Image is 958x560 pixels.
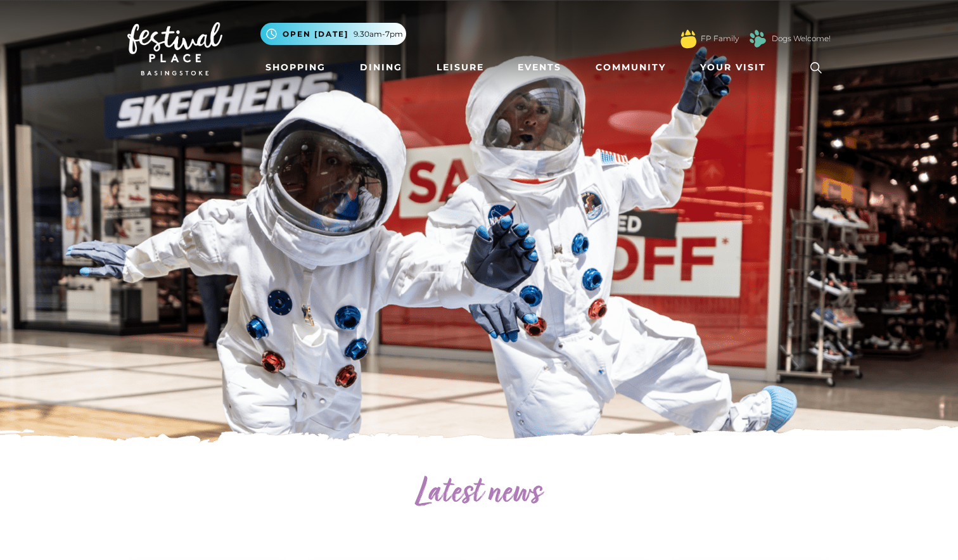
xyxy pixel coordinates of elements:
[127,22,222,75] img: Festival Place Logo
[695,56,777,79] a: Your Visit
[260,56,331,79] a: Shopping
[700,61,766,74] span: Your Visit
[513,56,566,79] a: Events
[127,474,831,514] h2: Latest news
[772,33,831,44] a: Dogs Welcome!
[431,56,489,79] a: Leisure
[591,56,671,79] a: Community
[354,29,403,40] span: 9.30am-7pm
[701,33,739,44] a: FP Family
[260,23,406,45] button: Open [DATE] 9.30am-7pm
[283,29,348,40] span: Open [DATE]
[355,56,407,79] a: Dining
